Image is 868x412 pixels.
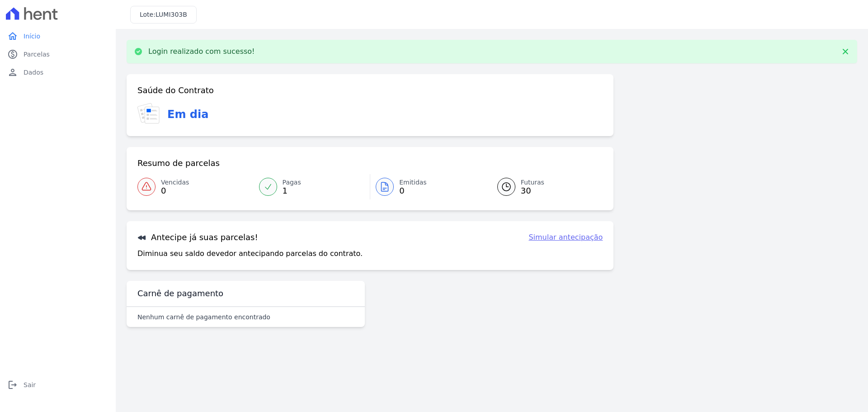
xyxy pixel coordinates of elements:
[486,174,603,199] a: Futuras 30
[24,380,36,389] span: Sair
[137,232,258,243] h3: Antecipe já suas parcelas!
[24,32,40,41] span: Início
[7,67,18,78] i: person
[370,174,486,199] a: Emitidas 0
[521,187,544,194] span: 30
[137,313,270,322] p: Nenhum carnê de pagamento encontrado
[4,63,112,81] a: personDados
[137,158,220,169] h3: Resumo de parcelas
[399,187,427,194] span: 0
[140,10,187,19] h3: Lote:
[4,27,112,45] a: homeInício
[521,178,544,187] span: Futuras
[137,174,254,199] a: Vencidas 0
[24,68,43,77] span: Dados
[24,50,50,59] span: Parcelas
[528,232,603,243] a: Simular antecipação
[283,178,301,187] span: Pagas
[4,376,112,394] a: logoutSair
[7,31,18,42] i: home
[4,45,112,63] a: paidParcelas
[156,11,187,18] span: LUMI303B
[7,379,18,390] i: logout
[137,288,223,299] h3: Carnê de pagamento
[161,187,189,194] span: 0
[137,85,214,96] h3: Saúde do Contrato
[7,49,18,60] i: paid
[254,174,370,199] a: Pagas 1
[137,248,363,259] p: Diminua seu saldo devedor antecipando parcelas do contrato.
[167,106,208,123] h3: Em dia
[161,178,189,187] span: Vencidas
[399,178,427,187] span: Emitidas
[283,187,301,194] span: 1
[148,47,255,56] p: Login realizado com sucesso!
